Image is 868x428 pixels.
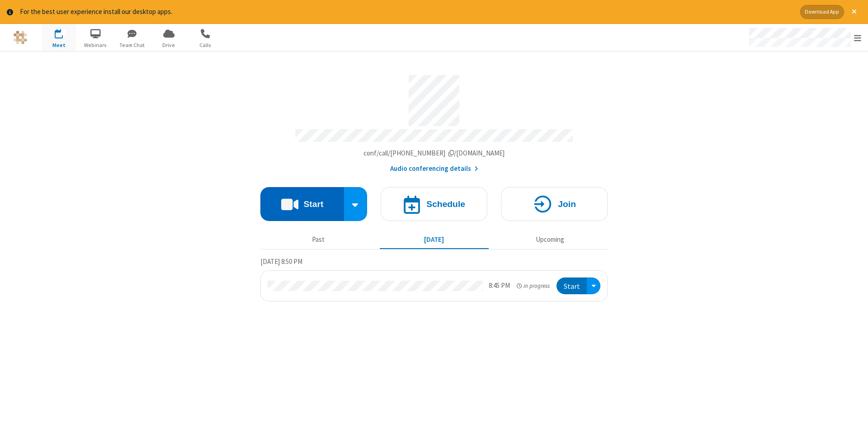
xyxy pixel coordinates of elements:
[303,200,323,208] h4: Start
[557,277,587,294] button: Start
[152,41,186,49] span: Drive
[42,41,76,49] span: Meet
[495,231,604,249] button: Upcoming
[558,200,576,208] h4: Join
[260,68,608,174] section: Account details
[501,187,608,221] button: Join
[115,41,149,49] span: Team Chat
[61,29,67,36] div: 1
[260,257,302,266] span: [DATE] 8:50 PM
[363,148,505,159] button: Copy my meeting room linkCopy my meeting room link
[260,187,344,221] button: Start
[489,281,510,291] div: 8:45 PM
[3,24,37,51] button: Logo
[79,41,113,49] span: Webinars
[587,277,600,294] div: Open menu
[800,5,844,19] button: Download App
[426,200,465,208] h4: Schedule
[14,31,27,44] img: QA Selenium DO NOT DELETE OR CHANGE
[189,41,222,49] span: Calls
[363,149,505,157] span: Copy my meeting room link
[260,256,608,301] section: Today's Meetings
[741,24,868,51] div: Open menu
[344,187,368,221] div: Start conference options
[517,282,550,290] em: in progress
[20,7,793,17] div: For the best user experience install our desktop apps.
[390,164,478,174] button: Audio conferencing details
[381,187,487,221] button: Schedule
[264,231,373,249] button: Past
[847,5,861,19] button: Close alert
[380,231,489,249] button: [DATE]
